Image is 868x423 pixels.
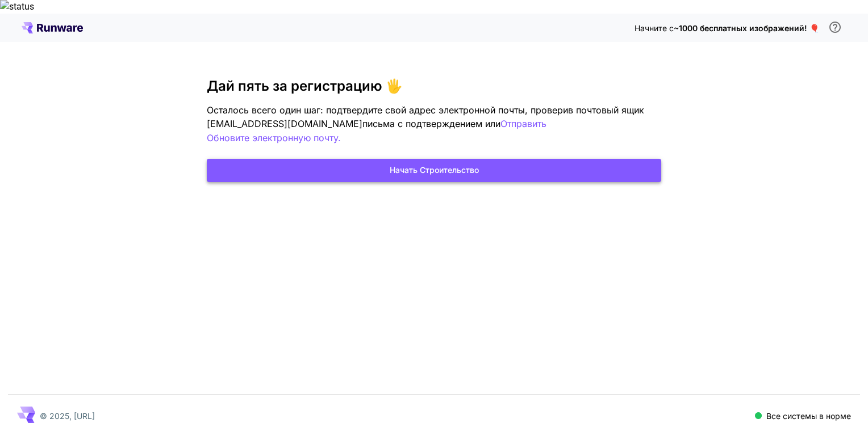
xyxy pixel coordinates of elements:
span: Начните с [635,23,674,33]
span: письма с подтверждением или [362,118,500,129]
button: Чтобы претендовать на бесплатный кредит, вам необходимо зарегистрироваться с помощью рабочего адр... [824,16,846,39]
p: © 2025, [URL] [40,410,95,422]
p: Все системы в норме [766,410,851,422]
button: Начать строительство [207,159,661,182]
button: Отправить [500,117,546,131]
h3: Дай пять за регистрацию 🖐️ [207,78,661,94]
span: Осталось всего один шаг: подтвердите свой адрес электронной почты, проверив почтовый ящик [EMAIL_... [207,104,644,129]
span: ~1000 бесплатных изображений! 🎈 [674,23,819,33]
button: Обновите электронную почту. [207,131,341,145]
